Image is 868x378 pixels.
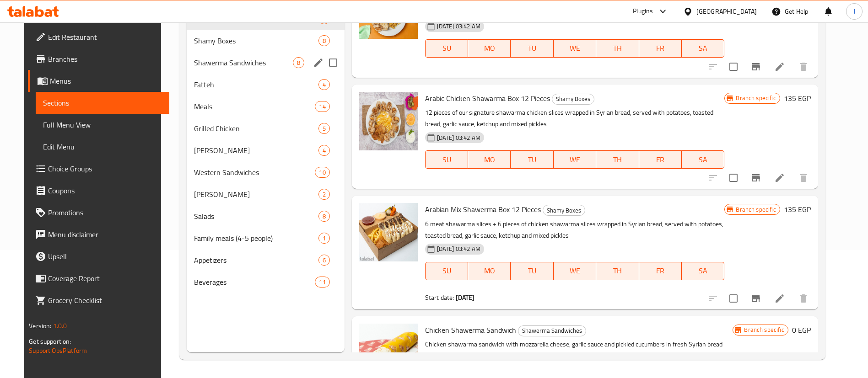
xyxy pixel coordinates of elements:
[429,42,464,55] span: SU
[425,202,541,216] span: Arabian Mix Shawerma Box 12 Pieces
[425,262,468,280] button: SU
[312,56,325,69] button: edit
[194,233,318,244] span: Family meals (4-5 people)
[43,119,162,130] span: Full Menu View
[315,167,329,178] div: items
[425,292,454,303] span: Start date:
[315,102,329,111] span: 14
[194,167,315,178] span: Western Sandwiches
[318,255,330,266] div: items
[433,22,484,31] span: [DATE] 03:42 AM
[194,145,318,156] span: [PERSON_NAME]
[557,264,593,277] span: WE
[600,153,635,166] span: TH
[187,249,345,271] div: Appetizers6
[318,35,330,46] div: items
[745,167,767,189] button: Branch-specific-item
[187,4,345,297] nav: Menu sections
[682,39,724,58] button: SA
[784,92,811,105] h6: 135 EGP
[28,267,169,289] a: Coverage Report
[318,189,330,200] div: items
[36,92,169,114] a: Sections
[48,185,162,196] span: Coupons
[596,262,639,280] button: TH
[600,264,635,277] span: TH
[514,153,550,166] span: TU
[187,52,345,74] div: Shawerma Sandwiches8edit
[194,123,318,134] span: Grilled Chicken
[319,37,329,45] span: 8
[187,30,345,52] div: Shamy Boxes8
[319,190,329,199] span: 2
[28,48,169,70] a: Branches
[194,255,318,266] div: Appetizers
[28,70,169,92] a: Menus
[187,117,345,139] div: Grilled Chicken5
[456,292,475,303] b: [DATE]
[514,264,550,277] span: TU
[28,202,169,224] a: Promotions
[315,278,329,287] span: 11
[552,94,594,104] span: Shamy Boxes
[745,56,767,78] button: Branch-specific-item
[433,245,484,253] span: [DATE] 03:42 AM
[685,264,721,277] span: SA
[293,57,304,68] div: items
[319,234,329,243] span: 1
[425,150,468,169] button: SU
[793,56,814,78] button: delete
[472,42,507,55] span: MO
[425,323,516,337] span: Chicken Shawerma Sandwich
[194,101,315,112] span: Meals
[732,205,779,214] span: Branch specific
[468,150,511,169] button: MO
[518,325,586,336] span: Shawerma Sandwiches
[318,233,330,244] div: items
[724,289,743,308] span: Select to update
[187,74,345,96] div: Fatteh4
[425,218,725,241] p: 6 meat shawarma slices + 6 pieces of chicken shawarma slices wrapped in Syrian bread, served with...
[433,133,484,142] span: [DATE] 03:42 AM
[732,94,779,102] span: Branch specific
[315,101,329,112] div: items
[740,325,787,334] span: Branch specific
[194,277,315,287] span: Beverages
[28,289,169,311] a: Grocery Checklist
[48,53,162,64] span: Branches
[194,189,318,200] span: [PERSON_NAME]
[543,205,585,216] div: Shamy Boxes
[468,262,511,280] button: MO
[793,287,814,309] button: delete
[194,35,318,46] span: Shamy Boxes
[28,224,169,245] a: Menu disclaimer
[318,123,330,134] div: items
[48,163,162,174] span: Choice Groups
[36,114,169,136] a: Full Menu View
[194,79,318,90] span: Fatteh
[48,229,162,240] span: Menu disclaimer
[600,42,635,55] span: TH
[318,145,330,156] div: items
[429,153,464,166] span: SU
[745,287,767,309] button: Branch-specific-item
[643,153,678,166] span: FR
[596,150,639,169] button: TH
[28,158,169,180] a: Choice Groups
[28,26,169,48] a: Edit Restaurant
[319,212,329,221] span: 8
[792,324,811,336] h6: 0 EGP
[28,180,169,202] a: Coupons
[293,59,304,67] span: 8
[774,172,785,183] a: Edit menu item
[319,80,329,89] span: 4
[682,150,724,169] button: SA
[319,146,329,155] span: 4
[48,273,162,284] span: Coverage Report
[514,42,550,55] span: TU
[48,295,162,306] span: Grocery Checklist
[724,57,743,76] span: Select to update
